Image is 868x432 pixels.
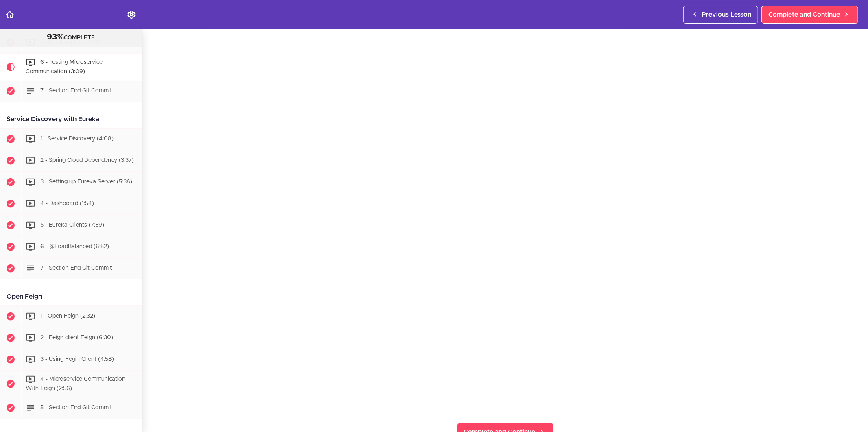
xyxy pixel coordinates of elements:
iframe: Video Player [159,20,852,410]
div: COMPLETE [10,32,132,43]
span: 3 - Using Fegin Client (4:58) [40,356,114,362]
span: 5 - Eureka Clients (7:39) [40,222,104,228]
span: 93% [47,33,64,41]
span: 4 - Dashboard (1:54) [40,201,94,206]
span: 2 - Spring Cloud Dependency (3:37) [40,157,134,163]
span: 6 - @LoadBalanced (6:52) [40,244,109,249]
svg: Back to course curriculum [5,10,15,20]
span: 2 - Feign client Feign (6:30) [40,335,113,340]
span: 7 - Section End Git Commit [40,88,112,94]
span: 6 - Testing Microservice Communication (3:09) [26,59,103,74]
span: 3 - Setting up Eureka Server (5:36) [40,179,132,185]
span: Previous Lesson [702,10,751,20]
a: Previous Lesson [683,6,758,24]
span: 1 - Open Feign (2:32) [40,313,95,319]
span: 4 - Microservice Communication With Feign (2:56) [26,376,125,391]
span: 7 - Section End Git Commit [40,265,112,271]
svg: Settings Menu [127,10,136,20]
span: 5 - Section End Git Commit [40,405,112,411]
span: Complete and Continue [768,10,840,20]
span: 1 - Service Discovery (4:08) [40,136,114,142]
a: Complete and Continue [761,6,858,24]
